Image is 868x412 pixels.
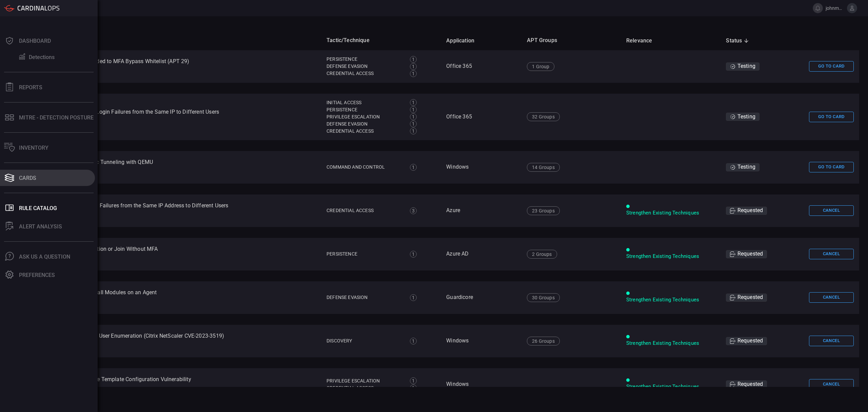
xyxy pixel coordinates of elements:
div: Requested [726,207,767,215]
td: Windows [441,325,521,357]
div: 1 [410,251,417,258]
div: Cards [19,175,36,181]
div: Command and Control [327,164,402,171]
div: Testing [726,113,759,121]
div: Strengthen Existing Techniques [626,296,715,303]
td: Windows [441,368,521,401]
div: Detections [29,54,55,60]
span: johnmoore [826,5,844,11]
div: 1 [410,385,417,391]
div: 1 [410,164,417,171]
div: 23 Groups [527,206,560,215]
div: 3 [410,207,417,214]
div: Initial Access [327,99,402,106]
div: Credential Access [327,207,402,214]
td: Windows [441,151,521,184]
button: Cancel [809,249,854,259]
div: 1 [410,338,417,344]
div: Privilege Escalation [327,377,402,385]
button: Go To Card [809,112,854,122]
td: Office 365 [441,94,521,140]
div: Defense Evasion [327,120,402,128]
td: Windows - Active Directory User Enumeration (Citrix NetScaler CVE-2023-3519) [27,325,321,357]
td: Azure AD - Device Registration or Join Without MFA [27,238,321,270]
div: 26 Groups [527,337,560,345]
span: Application [446,37,483,45]
th: Tactic/Technique [321,31,441,50]
td: Office 365 - Multiple MFA Login Failures from the Same IP to Different Users [27,94,321,140]
td: Office 365 [441,50,521,83]
div: Ask Us A Question [19,254,70,260]
div: 2 Groups [527,250,557,259]
div: Credential Access [327,70,402,77]
div: 1 [410,56,417,63]
td: Windows - ADCS Certificate Template Configuration Vulnerability [27,368,321,401]
button: Cancel [809,379,854,390]
div: Persistence [327,250,402,258]
td: Guardicore [441,281,521,314]
div: Defense Evasion [327,294,402,301]
button: Cancel [809,336,854,346]
div: 1 [410,63,417,70]
div: 1 [410,377,417,384]
td: Windows - Potential Traffic Tunneling with QEMU [27,151,321,184]
div: Defense Evasion [327,63,402,70]
div: Preferences [19,272,55,278]
div: 32 Groups [527,112,560,121]
div: Credential Access [327,385,402,392]
span: Relevance [626,37,661,45]
div: Strengthen Existing Techniques [626,383,715,390]
div: 1 [410,113,417,120]
div: 1 [410,120,417,127]
td: Guardicore - User Stopped all Modules on an Agent [27,281,321,314]
div: Dashboard [19,38,51,44]
div: Privilege Escalation [327,113,402,120]
div: Requested [726,337,767,345]
div: Requested [726,294,767,302]
div: Discovery [327,337,402,344]
div: ALERT ANALYSIS [19,223,62,230]
button: Cancel [809,292,854,303]
div: Credential Access [327,128,402,135]
td: Azure AD [441,238,521,270]
div: 1 [410,70,417,77]
div: 14 Groups [527,163,560,172]
div: MITRE - Detection Posture [19,114,94,121]
div: Requested [726,250,767,258]
button: Go To Card [809,162,854,172]
div: Reports [19,84,42,91]
td: Azure - Multiple MFA Login Failures from the Same IP Address to Different Users [27,194,321,227]
div: Testing [726,62,759,71]
div: Inventory [19,145,48,151]
div: Testing [726,163,759,171]
span: Status [726,37,751,45]
div: 1 Group [527,62,554,71]
div: Strengthen Existing Techniques [626,253,715,260]
div: 30 Groups [527,293,560,302]
td: Azure [441,194,521,227]
div: 1 [410,106,417,113]
button: Go To Card [809,61,854,72]
th: APT Groups [521,31,621,50]
div: Persistence [327,56,402,63]
div: 1 [410,294,417,301]
td: Office 365 - IP Address Added to MFA Bypass Whitelist (APT 29) [27,50,321,83]
div: 1 [410,128,417,134]
div: Requested [726,380,767,389]
div: Strengthen Existing Techniques [626,209,715,217]
div: Rule Catalog [19,205,57,211]
div: Persistence [327,106,402,113]
button: Cancel [809,205,854,216]
div: Strengthen Existing Techniques [626,340,715,347]
div: 1 [410,99,417,106]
